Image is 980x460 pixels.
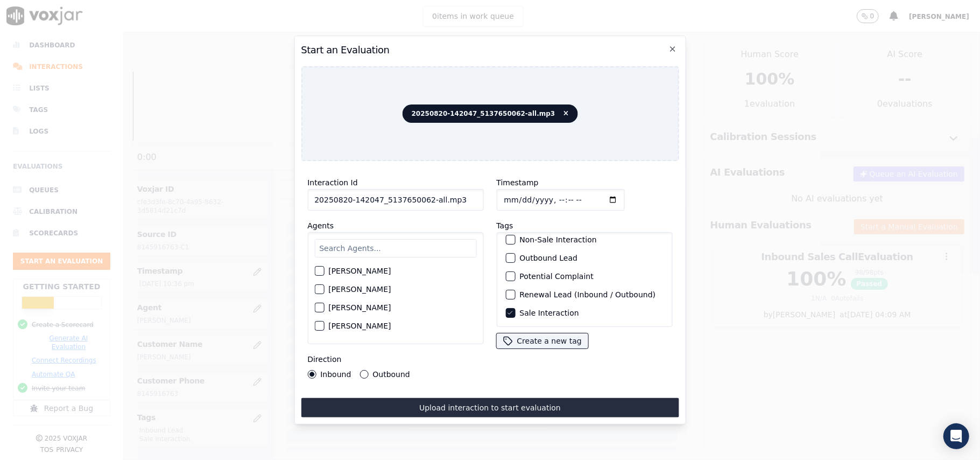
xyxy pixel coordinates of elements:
h2: Start an Evaluation [301,43,679,58]
label: [PERSON_NAME] [328,304,391,311]
div: Open Intercom Messenger [943,423,969,449]
label: [PERSON_NAME] [328,322,391,330]
label: Direction [307,355,341,364]
label: Outbound Lead [519,254,577,262]
label: Timestamp [496,178,538,187]
label: [PERSON_NAME] [328,285,391,293]
label: Inbound [320,371,351,378]
label: [PERSON_NAME] [328,267,391,275]
label: Sale Interaction [519,309,579,317]
label: Tags [496,221,513,230]
label: Interaction Id [307,178,357,187]
input: reference id, file name, etc [307,189,483,211]
label: Non-Sale Interaction [519,236,596,243]
label: Outbound [372,371,410,378]
button: Upload interaction to start evaluation [301,398,679,417]
input: Search Agents... [314,239,476,257]
label: Potential Complaint [519,273,593,280]
button: Create a new tag [496,333,588,349]
label: Renewal Lead (Inbound / Outbound) [519,291,655,298]
span: 20250820-142047_5137650062-all.mp3 [403,104,578,123]
label: Agents [307,221,334,230]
